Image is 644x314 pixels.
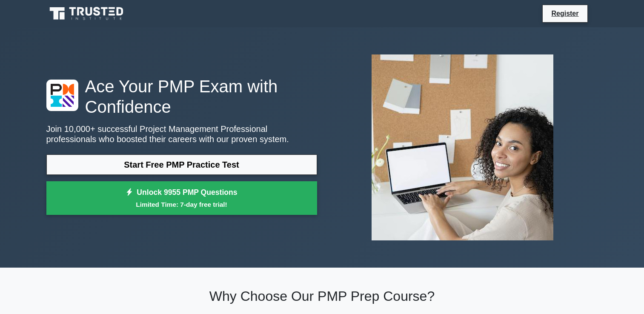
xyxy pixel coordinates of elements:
[46,124,317,144] p: Join 10,000+ successful Project Management Professional professionals who boosted their careers w...
[46,288,598,304] h2: Why Choose Our PMP Prep Course?
[46,181,317,215] a: Unlock 9955 PMP QuestionsLimited Time: 7-day free trial!
[57,200,306,209] small: Limited Time: 7-day free trial!
[546,8,584,19] a: Register
[46,76,317,117] h1: Ace Your PMP Exam with Confidence
[46,154,317,175] a: Start Free PMP Practice Test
